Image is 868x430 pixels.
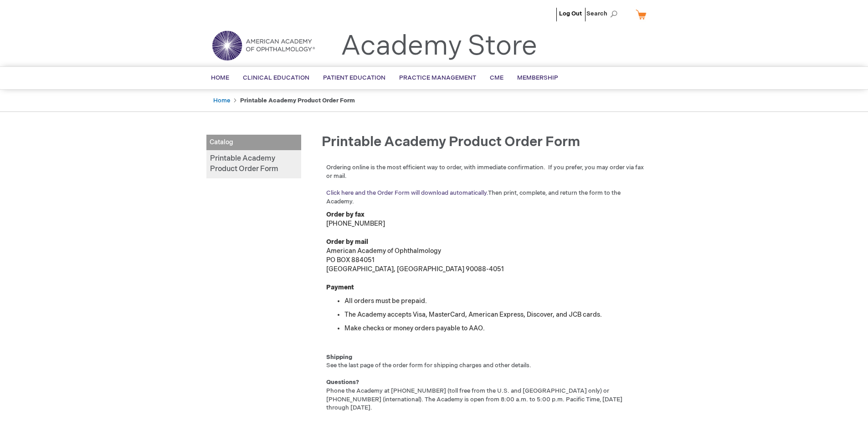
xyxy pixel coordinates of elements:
div: [PHONE_NUMBER] American Academy of Ophthalmology PO BOX 884051 [GEOGRAPHIC_DATA], [GEOGRAPHIC_DAT... [315,163,657,416]
span: Printable Academy Product Order Form [322,134,580,150]
span: Practice Management [399,74,476,81]
p: See the last page of the order form for shipping charges and other details. Phone the Academy at ... [326,344,646,412]
span: CME [490,74,503,81]
strong: Printable Academy Product Order Form [240,97,355,104]
span: Search [586,5,621,23]
strong: Questions? [326,379,359,386]
span: Patient Education [323,74,385,81]
strong: Order by fax [326,211,365,218]
span: Clinical Education [243,74,309,81]
li: All orders must be prepaid. [344,297,646,306]
p: Ordering online is the most efficient way to order, with immediate confirmation. If you prefer, y... [326,163,646,206]
strong: Shipping [326,354,352,361]
a: Printable Academy Product Order Form [206,150,301,178]
span: Catalog [206,135,301,150]
a: Click here and the Order Form will download automatically. [326,189,488,197]
li: Make checks or money orders payable to AAO. [344,324,646,333]
a: Log Out [559,10,582,17]
strong: Order by mail [326,238,368,246]
a: Academy Store [341,30,537,63]
li: The Academy accepts Visa, MasterCard, American Express, Discover, and JCB cards. [344,310,646,319]
a: Home [213,97,230,104]
span: Home [211,74,229,81]
span: Membership [517,74,558,81]
strong: Payment [326,283,354,291]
